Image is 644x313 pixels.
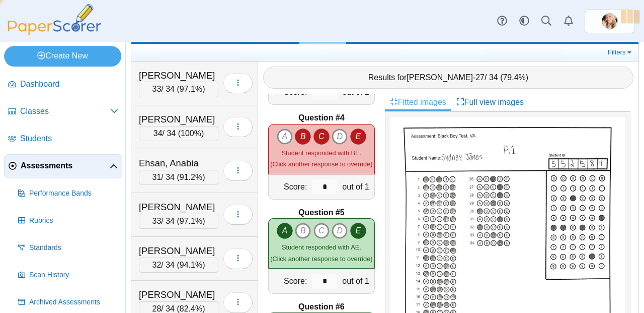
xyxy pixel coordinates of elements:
[14,209,122,233] a: Rubrics
[295,129,311,145] i: B
[605,47,636,57] a: Filters
[451,94,529,111] a: Full view images
[340,174,374,199] div: out of 1
[295,223,311,239] i: B
[181,129,201,138] span: 100%
[152,85,162,93] span: 33
[139,170,218,185] div: / 34 ( )
[270,243,372,262] small: (Click another response to override)
[475,73,485,82] span: 27
[153,129,163,138] span: 34
[29,189,118,199] span: Performance Bands
[350,129,366,145] i: E
[21,160,110,171] span: Assessments
[29,297,118,307] span: Archived Assessments
[298,207,345,218] b: Question #5
[4,127,122,151] a: Students
[4,154,122,178] a: Assessments
[332,129,348,145] i: D
[4,4,105,35] img: PaperScorer
[20,106,110,117] span: Classes
[4,28,105,36] a: PaperScorer
[139,82,218,97] div: / 34 ( )
[139,113,218,126] div: [PERSON_NAME]
[4,73,122,97] a: Dashboard
[139,258,218,273] div: / 34 ( )
[139,214,218,229] div: / 34 ( )
[139,126,218,141] div: / 34 ( )
[139,288,218,301] div: [PERSON_NAME]
[4,100,122,124] a: Classes
[180,85,202,93] span: 97.1%
[557,10,580,32] a: Alerts
[602,13,618,29] span: Rachelle Friberg
[152,217,162,225] span: 33
[139,157,218,170] div: Ehsan, Anabia
[14,236,122,260] a: Standards
[269,174,309,199] div: Score:
[180,304,202,313] span: 82.4%
[282,149,362,157] span: Student responded with BE.
[14,263,122,287] a: Scan History
[180,217,202,225] span: 97.1%
[29,216,118,226] span: Rubrics
[4,46,121,66] a: Create New
[152,261,162,269] span: 32
[350,223,366,239] i: E
[269,269,309,293] div: Score:
[385,94,451,111] a: Fitted images
[20,133,118,144] span: Students
[277,223,293,239] i: A
[270,149,372,168] small: (Click another response to override)
[139,201,218,214] div: [PERSON_NAME]
[139,244,218,258] div: [PERSON_NAME]
[180,173,202,181] span: 91.2%
[340,269,374,293] div: out of 1
[14,181,122,206] a: Performance Bands
[152,304,162,313] span: 28
[313,129,330,145] i: C
[263,67,633,89] div: Results for - / 34 ( )
[180,261,202,269] span: 94.1%
[407,73,473,82] span: [PERSON_NAME]
[503,73,525,82] span: 79.4%
[29,270,118,280] span: Scan History
[139,69,218,82] div: [PERSON_NAME]
[298,301,345,312] b: Question #6
[313,223,330,239] i: C
[20,79,118,90] span: Dashboard
[332,223,348,239] i: D
[282,243,361,251] span: Student responded with AE.
[29,243,118,253] span: Standards
[602,13,618,29] img: ps.HV3yfmwQcamTYksb
[277,129,293,145] i: A
[585,9,635,33] a: ps.HV3yfmwQcamTYksb
[152,173,162,181] span: 31
[298,112,345,123] b: Question #4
